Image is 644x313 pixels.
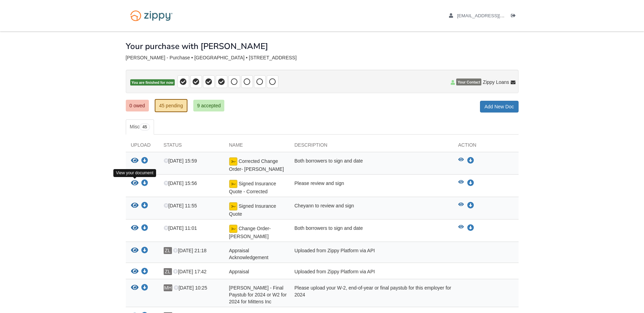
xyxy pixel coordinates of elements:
h1: Your purchase with [PERSON_NAME] [126,42,268,51]
span: ZL [164,247,172,254]
span: melfort73@hotmail.com [457,13,536,18]
div: Action [453,141,519,152]
a: 9 accepted [193,100,225,111]
a: Misc [126,119,154,135]
img: Document fully signed [229,180,237,188]
span: Corrected Change Order- [PERSON_NAME] [229,158,284,172]
img: Document fully signed [229,225,237,233]
img: Logo [126,7,177,25]
span: [DATE] 15:56 [164,180,197,186]
div: Please upload your W-2, end-of-year or final paystub for this employer for 2024 [289,284,453,305]
span: [DATE] 15:59 [164,158,197,164]
span: You are finished for now [130,79,175,86]
span: 45 [140,124,150,130]
button: View Melanie Hockersmith - Final Paystub for 2024 or W2 for 2024 for Mittens Inc [131,284,139,292]
a: Download Melanie Hockersmith - Final Paystub for 2024 or W2 for 2024 for Mittens Inc [141,285,148,291]
a: Download Corrected Change Order- Fortin [467,158,474,164]
span: Your Contact [456,79,481,86]
div: Please review and sign [289,180,453,195]
span: ZL [164,268,172,275]
a: Download Appraisal [141,269,148,275]
span: Change Order- [PERSON_NAME] [229,226,271,239]
a: Log out [511,13,519,20]
span: MH [164,284,173,291]
img: Document fully signed [229,157,237,166]
button: View Signed Insurance Quote [131,202,139,209]
button: View Corrected Change Order- Fortin [458,157,464,164]
span: [PERSON_NAME] - Final Paystub for 2024 or W2 for 2024 for Mittens Inc [229,285,287,304]
span: [DATE] 10:25 [174,285,207,291]
span: [DATE] 11:01 [164,225,197,231]
img: Document fully signed [229,202,237,211]
button: View Signed Insurance Quote - Corrected [131,180,139,187]
a: edit profile [449,13,536,20]
button: View Signed Insurance Quote [458,202,464,209]
div: Upload [126,141,159,152]
button: View Corrected Change Order- Fortin [131,157,139,165]
span: Signed Insurance Quote - Corrected [229,181,276,194]
a: Add New Doc [480,101,519,113]
span: Appraisal Acknowledgement [229,248,268,260]
span: [DATE] 17:42 [173,269,206,274]
a: 45 pending [155,99,187,112]
div: View your document [113,169,156,177]
a: Download Appraisal Acknowledgement [141,248,148,254]
div: Both borrowers to sign and date [289,225,453,240]
div: Uploaded from Zippy Platform via API [289,268,453,277]
div: Uploaded from Zippy Platform via API [289,247,453,261]
a: Download Change Order- Fortin [141,226,148,231]
button: View Change Order- Fortin [458,225,464,232]
span: Signed Insurance Quote [229,203,276,217]
div: Both borrowers to sign and date [289,157,453,173]
span: Appraisal [229,269,249,274]
a: Download Signed Insurance Quote - Corrected [141,181,148,186]
span: [DATE] 11:55 [164,203,197,208]
a: Download Corrected Change Order- Fortin [141,158,148,164]
a: 0 owed [126,100,149,111]
a: Download Change Order- Fortin [467,225,474,231]
button: View Change Order- Fortin [131,225,139,232]
div: Name [224,141,289,152]
span: [DATE] 21:18 [173,248,206,253]
button: View Appraisal Acknowledgement [131,247,139,254]
div: Description [289,141,453,152]
div: Cheyann to review and sign [289,202,453,217]
button: View Signed Insurance Quote - Corrected [458,180,464,187]
span: Zippy Loans [483,79,509,86]
a: Download Signed Insurance Quote [141,203,148,209]
div: Status [159,141,224,152]
a: Download Signed Insurance Quote - Corrected [467,180,474,186]
div: [PERSON_NAME] - Purchase • [GEOGRAPHIC_DATA] • [STREET_ADDRESS] [126,55,519,61]
a: Download Signed Insurance Quote [467,203,474,208]
button: View Appraisal [131,268,139,275]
